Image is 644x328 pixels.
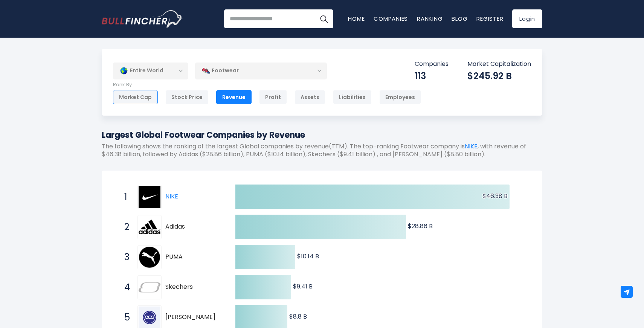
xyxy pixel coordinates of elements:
span: Skechers [165,283,222,291]
img: NIKE [139,186,160,208]
a: Go to homepage [102,10,183,27]
div: 113 [415,70,449,82]
a: NIKE [165,192,178,201]
a: Ranking [417,15,443,23]
div: Revenue [216,90,252,104]
span: 1 [121,191,128,203]
img: Adidas [139,220,160,234]
span: [PERSON_NAME] [165,313,222,321]
div: Market Cap [113,90,158,104]
div: Profit [259,90,287,104]
text: $10.14 B [297,252,319,261]
text: $46.38 B [482,192,508,200]
span: 3 [121,251,128,264]
div: Entire World [113,62,188,79]
a: NIKE [137,185,165,209]
p: Rank By [113,82,421,88]
button: Search [314,9,333,28]
div: Footwear [195,62,327,79]
text: $9.41 B [293,282,313,291]
a: Blog [452,15,467,23]
span: Adidas [165,223,222,231]
a: Register [476,15,503,23]
span: 5 [121,311,128,324]
span: PUMA [165,253,222,261]
span: 4 [121,281,128,294]
h1: Largest Global Footwear Companies by Revenue [102,129,542,141]
div: Stock Price [165,90,209,104]
div: Employees [379,90,421,104]
p: The following shows the ranking of the largest Global companies by revenue(TTM). The top-ranking ... [102,143,542,159]
text: $28.86 B [408,222,433,230]
img: PUMA [139,246,160,268]
p: Companies [415,60,449,68]
text: $8.8 B [289,312,307,321]
img: Bullfincher logo [102,10,183,27]
a: NIKE [465,142,478,151]
a: Login [512,9,542,28]
a: Companies [374,15,408,23]
img: Skechers [139,276,160,298]
div: Assets [295,90,325,104]
a: Home [348,15,365,23]
span: 2 [121,221,128,233]
div: $245.92 B [467,70,531,82]
div: Liabilities [333,90,372,104]
p: Market Capitalization [467,60,531,68]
